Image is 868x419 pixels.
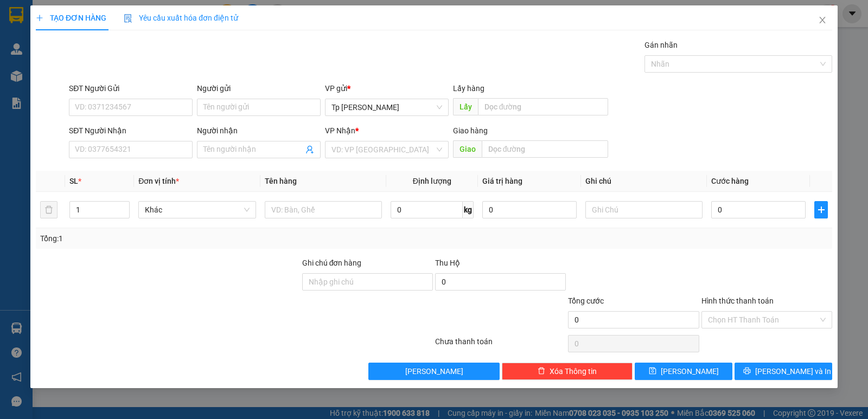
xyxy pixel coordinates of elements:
[635,363,732,380] button: save[PERSON_NAME]
[815,205,827,214] span: plus
[550,365,597,377] span: Xóa Thông tin
[331,99,442,115] span: Tp Hồ Chí Minh
[482,201,577,218] input: 0
[807,5,838,36] button: Close
[502,363,633,380] button: deleteXóa Thông tin
[36,14,43,22] span: plus
[581,171,707,192] th: Ghi chú
[649,367,656,376] span: save
[69,125,193,137] div: SĐT Người Nhận
[482,177,522,185] span: Giá trị hàng
[69,82,193,94] div: SĐT Người Gửi
[138,177,179,185] span: Đơn vị tính
[124,14,238,22] span: Yêu cầu xuất hóa đơn điện tử
[453,140,482,158] span: Giao
[145,202,249,218] span: Khác
[302,259,362,267] label: Ghi chú đơn hàng
[478,98,609,115] input: Dọc đường
[197,82,321,94] div: Người gửi
[368,363,499,380] button: [PERSON_NAME]
[711,177,749,185] span: Cước hàng
[568,296,604,305] span: Tổng cước
[755,365,831,377] span: [PERSON_NAME] và In
[814,201,828,218] button: plus
[69,177,78,185] span: SL
[305,145,314,154] span: user-add
[325,126,355,135] span: VP Nhận
[434,336,567,354] div: Chưa thanh toán
[302,273,433,291] input: Ghi chú đơn hàng
[463,201,474,218] span: kg
[36,14,106,22] span: TẠO ĐƠN HÀNG
[413,177,451,185] span: Định lượng
[453,126,488,135] span: Giao hàng
[453,84,484,93] span: Lấy hàng
[40,233,336,244] div: Tổng: 1
[701,296,774,305] label: Hình thức thanh toán
[585,201,703,218] input: Ghi Chú
[325,82,449,94] div: VP gửi
[40,201,58,218] button: delete
[265,201,382,218] input: VD: Bàn, Ghế
[661,365,719,377] span: [PERSON_NAME]
[538,367,545,376] span: delete
[482,140,609,158] input: Dọc đường
[735,363,832,380] button: printer[PERSON_NAME] và In
[644,41,678,49] label: Gán nhãn
[405,365,463,377] span: [PERSON_NAME]
[197,125,321,137] div: Người nhận
[818,16,827,24] span: close
[453,98,478,115] span: Lấy
[124,14,132,23] img: icon
[435,259,460,267] span: Thu Hộ
[265,177,297,185] span: Tên hàng
[743,367,751,376] span: printer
